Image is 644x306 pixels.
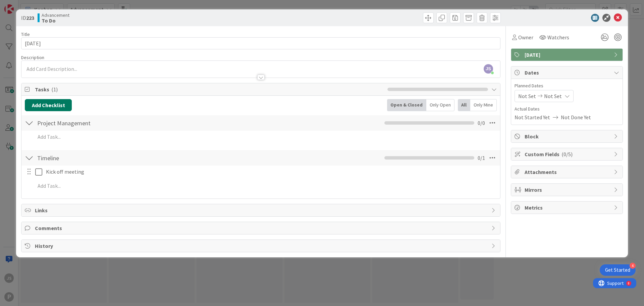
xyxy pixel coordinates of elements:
span: Custom Fields [525,150,610,158]
span: 0 / 0 [478,119,485,127]
span: Attachments [525,168,610,176]
input: Add Checklist... [35,152,186,164]
span: ( 0/5 ) [561,151,573,158]
span: History [35,242,488,250]
span: Support [14,1,31,9]
input: type card name here... [21,37,500,49]
div: All [458,99,470,111]
div: Open & Closed [387,99,426,111]
span: [DATE] [525,51,610,59]
span: Planned Dates [515,82,619,89]
span: Comments [35,224,488,232]
span: Description [21,54,44,60]
span: Actual Dates [515,105,619,113]
div: Only Open [426,99,454,111]
span: Links [35,206,488,214]
span: Advancement [42,12,69,18]
span: Not Done Yet [561,113,591,121]
div: 8 [35,3,37,8]
span: Not Set [544,92,562,100]
button: Add Checklist [25,99,72,111]
div: 4 [630,263,636,269]
span: Watchers [547,33,569,41]
span: ( 1 ) [51,86,58,93]
span: Owner [518,33,533,41]
span: Tasks [35,85,384,93]
input: Add Checklist... [35,117,186,129]
span: Metrics [525,204,610,212]
span: Dates [525,69,610,77]
div: Get Started [605,267,630,273]
label: Title [21,31,30,37]
b: To Do [42,18,69,23]
div: Only Mine [470,99,497,111]
span: ID [21,14,34,22]
span: 0 / 1 [478,154,485,162]
span: JS [484,64,493,74]
b: 223 [26,14,34,21]
span: Not Started Yet [515,113,550,121]
span: Block [525,132,610,140]
div: Open Get Started checklist, remaining modules: 4 [600,264,636,276]
span: Mirrors [525,186,610,194]
p: Kick off meeting [46,168,495,176]
span: Not Set [518,92,536,100]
